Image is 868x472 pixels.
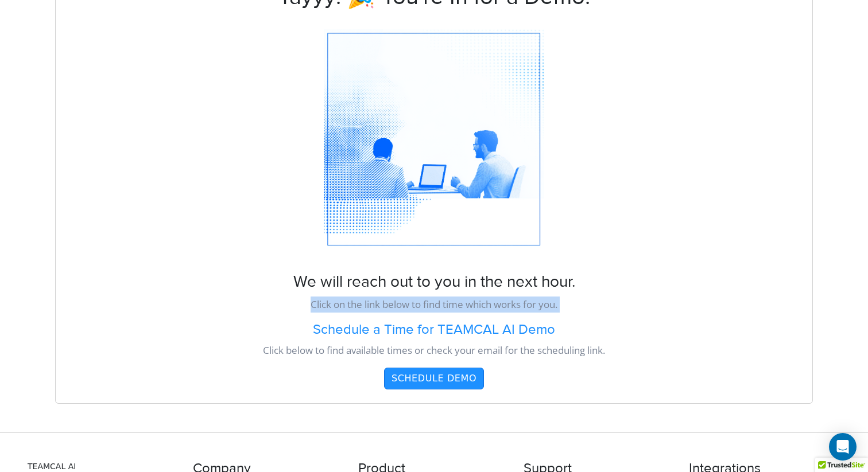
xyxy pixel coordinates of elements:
p: Click below to find available times or check your email for the scheduling link. [56,342,812,358]
a: Schedule Demo [384,373,484,384]
a: Schedule a Time for TEAMCAL AI Demo [56,322,812,338]
h3: We will reach out to you in the next hour. [56,272,812,292]
p: Click on the link below to find time which works for you. [56,297,812,313]
button: Schedule Demo [384,368,484,389]
img: Schedule a Demo [319,25,549,254]
div: Open Intercom Messenger [829,433,857,461]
